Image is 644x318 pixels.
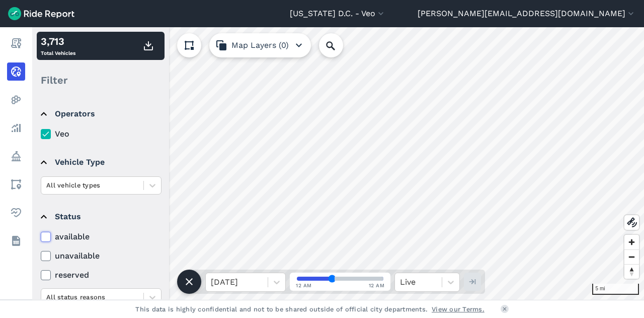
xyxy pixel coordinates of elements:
[37,65,165,96] div: Filter
[624,264,639,279] button: Reset bearing to north
[7,91,25,109] a: Heatmaps
[624,235,639,249] button: Zoom in
[41,148,160,176] summary: Vehicle Type
[8,7,74,20] img: Ride Report
[41,128,162,140] label: Veo
[41,34,75,49] div: 3,713
[41,250,162,262] label: unavailable
[7,119,25,137] a: Analyze
[41,34,75,58] div: Total Vehicles
[41,100,160,128] summary: Operators
[7,147,25,165] a: Policy
[7,62,25,81] a: Realtime
[290,8,386,20] button: [US_STATE] D.C. - Veo
[296,282,312,289] span: 12 AM
[432,304,485,314] a: View our Terms.
[7,175,25,194] a: Areas
[41,231,162,243] label: available
[209,33,311,57] button: Map Layers (0)
[7,232,25,250] a: Datasets
[41,269,162,281] label: reserved
[7,34,25,52] a: Report
[41,203,160,231] summary: Status
[7,204,25,222] a: Health
[624,249,639,264] button: Zoom out
[592,284,639,295] div: 5 mi
[32,27,644,300] canvas: Map
[369,282,385,289] span: 12 AM
[418,8,636,20] button: [PERSON_NAME][EMAIL_ADDRESS][DOMAIN_NAME]
[319,33,359,57] input: Search Location or Vehicles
